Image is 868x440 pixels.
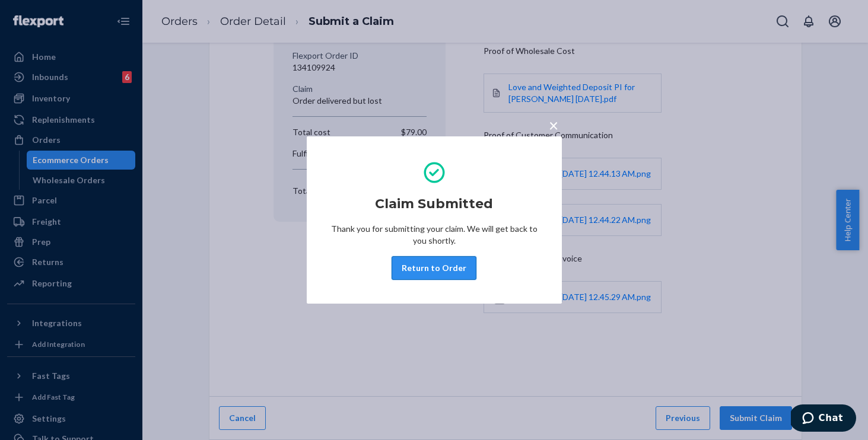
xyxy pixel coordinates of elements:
h2: Claim Submitted [375,195,493,213]
p: Thank you for submitting your claim. We will get back to you shortly. [330,223,538,247]
button: Return to Order [392,256,476,280]
iframe: Opens a widget where you can chat to one of our agents [791,404,856,434]
span: × [549,115,558,135]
